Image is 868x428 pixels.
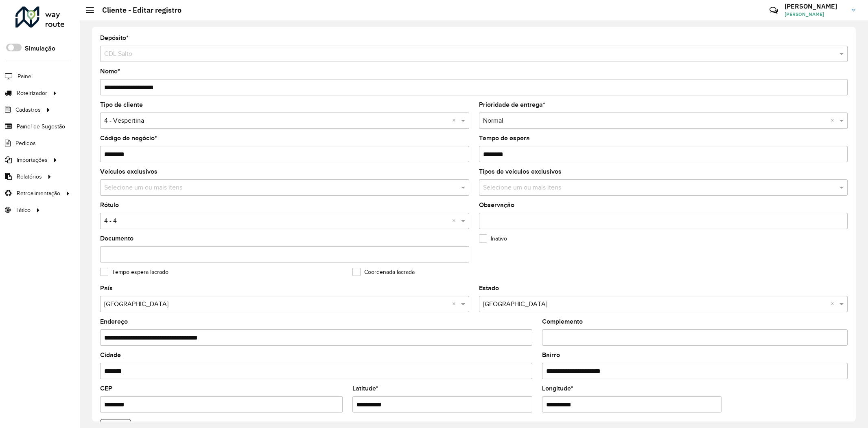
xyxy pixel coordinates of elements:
[94,6,181,15] h2: Cliente - Editar registro
[100,33,129,43] label: Depósito
[785,2,846,10] h3: [PERSON_NAME]
[17,172,42,181] span: Relatórios
[100,200,119,210] label: Rótulo
[452,216,459,226] span: Clear all
[100,234,133,243] label: Documento
[17,156,48,164] span: Importações
[542,317,583,327] label: Complemento
[17,72,33,81] span: Painel
[352,384,378,393] label: Latitude
[100,384,112,393] label: CEP
[15,206,31,214] span: Tático
[765,2,783,19] a: Contato Rápido
[479,200,514,210] label: Observação
[479,234,507,243] label: Inativo
[452,116,459,126] span: Clear all
[542,384,573,393] label: Longitude
[100,100,143,110] label: Tipo de cliente
[15,106,41,114] span: Cadastros
[100,167,157,176] label: Veículos exclusivos
[17,89,47,97] span: Roteirizador
[452,299,459,309] span: Clear all
[479,133,530,143] label: Tempo de espera
[15,139,36,148] span: Pedidos
[479,100,545,110] label: Prioridade de entrega
[25,44,55,53] label: Simulação
[100,283,113,293] label: País
[831,116,837,126] span: Clear all
[17,122,65,131] span: Painel de Sugestão
[100,350,121,360] label: Cidade
[785,11,846,18] span: [PERSON_NAME]
[479,283,499,293] label: Estado
[100,317,128,327] label: Endereço
[100,66,120,76] label: Nome
[100,133,157,143] label: Código de negócio
[17,189,60,198] span: Retroalimentação
[831,299,837,309] span: Clear all
[479,167,562,176] label: Tipos de veículos exclusivos
[100,268,168,276] label: Tempo espera lacrado
[542,350,560,360] label: Bairro
[352,268,415,276] label: Coordenada lacrada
